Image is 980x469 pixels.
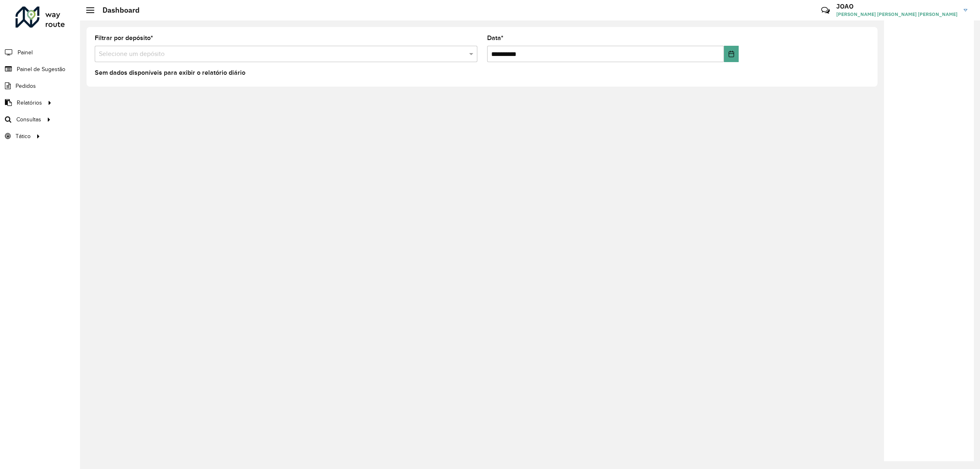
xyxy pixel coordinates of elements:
span: Consultas [16,115,41,124]
label: Sem dados disponíveis para exibir o relatório diário [95,68,245,78]
span: [PERSON_NAME] [PERSON_NAME] [PERSON_NAME] [836,11,958,18]
label: Filtrar por depósito [95,33,153,43]
span: Pedidos [16,82,36,90]
label: Data [487,33,503,43]
span: Painel [18,48,33,57]
button: Choose Date [724,46,738,62]
span: Relatórios [17,98,42,107]
h3: JOAO [836,2,958,10]
span: Painel de Sugestão [17,65,65,74]
a: Contato Rápido [817,2,834,19]
h2: Dashboard [94,6,140,15]
span: Tático [16,132,31,141]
